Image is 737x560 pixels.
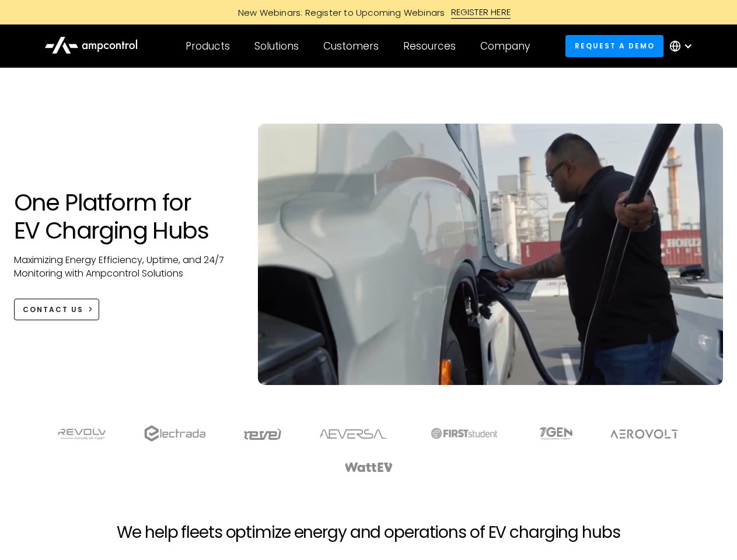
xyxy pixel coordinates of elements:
[117,523,620,542] h2: We help fleets optimize energy and operations of EV charging hubs
[480,40,530,52] div: Company
[323,40,379,52] div: Customers
[451,6,511,19] div: REGISTER HERE
[254,40,299,52] div: Solutions
[186,40,230,52] div: Products
[403,40,456,52] div: Resources
[106,6,631,19] a: New Webinars: Register to Upcoming WebinarsREGISTER HERE
[565,35,663,57] a: Request a demo
[226,6,451,19] div: New Webinars: Register to Upcoming Webinars
[610,429,679,439] img: Aerovolt Logo
[14,299,100,320] a: CONTACT US
[23,304,83,315] div: CONTACT US
[344,463,393,472] img: WattEV logo
[14,188,235,244] h1: One Platform for EV Charging Hubs
[14,254,235,280] p: Maximizing Energy Efficiency, Uptime, and 24/7 Monitoring with Ampcontrol Solutions
[144,425,205,442] img: electrada logo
